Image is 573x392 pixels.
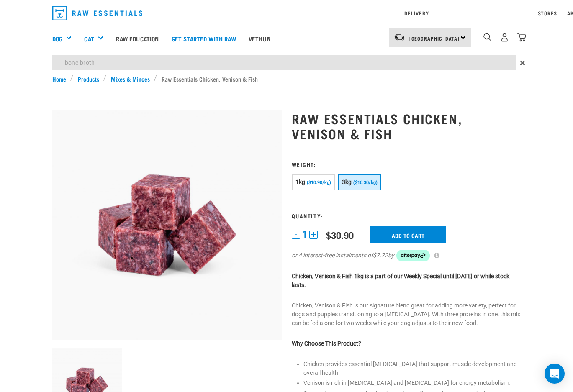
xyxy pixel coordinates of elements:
[52,74,521,83] nav: breadcrumbs
[409,37,460,40] span: [GEOGRAPHIC_DATA]
[106,74,154,83] a: Mixes & Minces
[292,111,521,141] h1: Raw Essentials Chicken, Venison & Fish
[303,379,521,387] li: Venison is rich in [MEDICAL_DATA] and [MEDICAL_DATA] for energy metabolism.
[370,226,446,243] input: Add to cart
[517,33,526,42] img: home-icon@2x.png
[242,22,276,55] a: Vethub
[52,74,71,83] a: Home
[303,360,521,377] li: Chicken provides essential [MEDICAL_DATA] that support muscle development and overall health.
[292,273,509,288] strong: Chicken, Venison & Fish 1kg is a part of our Weekly Special until [DATE] or while stock lasts.
[52,6,143,20] img: Raw Essentials Logo
[292,213,521,219] h3: Quantity:
[396,250,430,261] img: Afterpay
[483,33,491,41] img: home-icon-1@2x.png
[326,230,354,240] div: $30.90
[538,12,558,15] a: Stores
[84,34,94,44] a: Cat
[404,12,429,15] a: Delivery
[292,250,521,261] div: or 4 interest-free instalments of by
[309,231,318,239] button: +
[292,161,521,167] h3: Weight:
[295,179,306,185] span: 1kg
[52,55,516,70] input: Search...
[292,231,300,239] button: -
[353,180,378,185] span: ($10.30/kg)
[52,34,62,44] a: Dog
[373,251,388,260] span: $7.72
[302,230,307,239] span: 1
[500,33,509,42] img: user.png
[165,22,242,55] a: Get started with Raw
[52,110,282,340] img: Chicken Venison mix 1655
[545,364,565,384] div: Open Intercom Messenger
[394,33,405,41] img: van-moving.png
[292,340,361,347] strong: Why Choose This Product?
[46,3,528,24] nav: dropdown navigation
[307,180,331,185] span: ($10.90/kg)
[292,174,335,190] button: 1kg ($10.90/kg)
[338,174,381,190] button: 3kg ($10.30/kg)
[110,22,165,55] a: Raw Education
[520,55,525,70] span: ×
[342,179,352,185] span: 3kg
[73,74,103,83] a: Products
[292,301,521,328] p: Chicken, Venison & Fish is our signature blend great for adding more variety, perfect for dogs an...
